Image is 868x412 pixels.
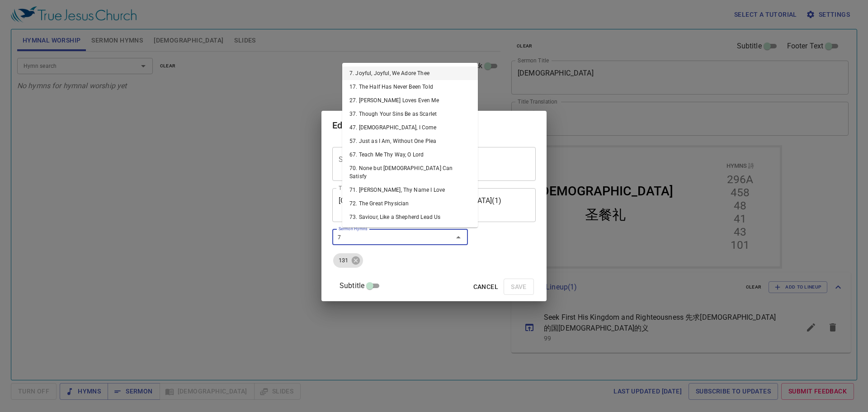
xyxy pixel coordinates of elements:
[223,41,242,54] li: 458
[342,107,478,121] li: 37. Though Your Sins Be as Scarlet
[452,231,465,244] button: Close
[333,256,354,265] span: 131
[342,66,478,80] li: 7. Joyful, Joyful, We Adore Thee
[342,224,478,237] li: 74. Hark! the Herald Angels Sing
[333,253,363,268] div: 131
[77,61,118,79] div: 圣餐礼
[342,134,478,148] li: 57. Just as I Am, Without One Plea
[342,94,478,107] li: 27. [PERSON_NAME] Loves Even Me
[342,80,478,94] li: 17. The Half Has Never Been Told
[226,67,239,80] li: 41
[219,28,245,41] li: 296A
[219,17,246,25] p: Hymns 詩
[342,121,478,134] li: 47. [DEMOGRAPHIC_DATA], I Come
[342,197,478,210] li: 72. The Great Physician
[342,148,478,161] li: 67. Teach Me Thy Way, O Lord
[226,80,239,93] li: 43
[339,196,529,213] textarea: [GEOGRAPHIC_DATA]和以[GEOGRAPHIC_DATA](1)
[342,161,478,183] li: 70. None but [DEMOGRAPHIC_DATA] Can Satisfy
[473,281,498,293] span: Cancel
[342,210,478,224] li: 73. Saviour, Like a Shepherd Lead Us
[470,279,502,295] button: Cancel
[226,54,239,67] li: 48
[332,118,536,133] h2: Edit Sermon
[340,280,364,291] span: Subtitle
[342,183,478,197] li: 71. [PERSON_NAME], Thy Name I Love
[223,93,242,106] li: 101
[29,38,165,53] div: [DEMOGRAPHIC_DATA]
